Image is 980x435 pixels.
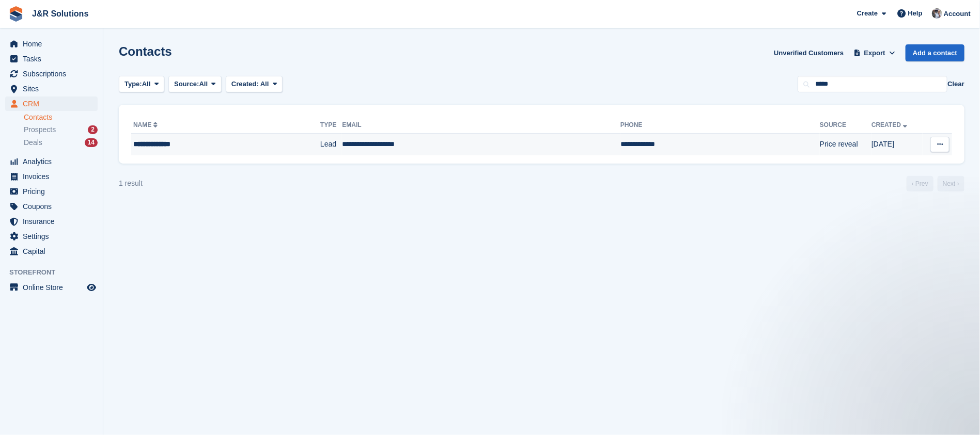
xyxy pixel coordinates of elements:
[23,214,85,229] span: Insurance
[5,199,98,214] a: menu
[905,176,967,191] nav: Page
[23,199,85,214] span: Coupons
[119,178,143,189] div: 1 result
[620,117,820,134] th: Phone
[23,67,85,81] span: Subscriptions
[125,79,142,89] span: Type:
[23,82,85,96] span: Sites
[85,281,98,294] a: Preview store
[852,44,897,61] button: Export
[23,280,85,295] span: Online Store
[907,176,934,191] a: Previous
[23,169,85,184] span: Invoices
[23,37,85,51] span: Home
[174,79,199,89] span: Source:
[23,52,85,66] span: Tasks
[8,6,24,22] img: stora-icon-8386f47178a22dfd0bd8f6a31ec36ba5ce8667c1dd55bd0f319d3a0aa187defe.svg
[5,280,98,295] a: menu
[320,134,342,155] td: Lead
[5,37,98,51] a: menu
[5,169,98,184] a: menu
[5,52,98,66] a: menu
[5,82,98,96] a: menu
[119,76,164,93] button: Type: All
[938,176,965,191] a: Next
[820,117,872,134] th: Source
[24,138,42,148] span: Deals
[872,134,923,155] td: [DATE]
[5,229,98,244] a: menu
[857,8,878,19] span: Create
[85,138,98,147] div: 14
[5,67,98,81] a: menu
[23,96,85,111] span: CRM
[24,124,98,135] a: Prospects 2
[320,117,342,134] th: Type
[908,8,923,19] span: Help
[28,5,92,22] a: J&R Solutions
[944,9,971,19] span: Account
[5,244,98,259] a: menu
[5,154,98,169] a: menu
[260,80,269,88] span: All
[199,79,208,89] span: All
[24,137,98,148] a: Deals 14
[9,267,103,278] span: Storefront
[88,125,98,134] div: 2
[133,121,160,128] a: Name
[226,76,283,93] button: Created: All
[23,229,85,244] span: Settings
[5,96,98,111] a: menu
[231,80,259,88] span: Created:
[872,121,909,128] a: Created
[906,44,965,61] a: Add a contact
[947,79,965,89] button: Clear
[119,44,172,58] h1: Contacts
[23,154,85,169] span: Analytics
[24,112,98,122] a: Contacts
[142,79,151,89] span: All
[864,48,885,58] span: Export
[168,76,222,93] button: Source: All
[932,8,942,19] img: Steve Revell
[770,44,848,61] a: Unverified Customers
[5,184,98,199] a: menu
[5,214,98,229] a: menu
[24,125,56,135] span: Prospects
[23,244,85,259] span: Capital
[342,117,620,134] th: Email
[23,184,85,199] span: Pricing
[820,134,872,155] td: Price reveal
